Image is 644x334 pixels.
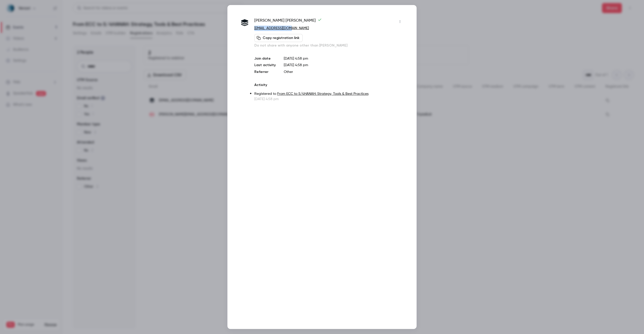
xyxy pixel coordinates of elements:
[284,56,404,61] p: [DATE] 4:58 pm
[277,92,369,96] a: From ECC to S/4HANAH: Strategy, Tools & Best Practices
[254,26,309,30] a: [EMAIL_ADDRESS][DOMAIN_NAME]
[254,43,404,48] p: Do not share with anyone other than [PERSON_NAME]
[254,69,276,74] p: Referrer
[254,34,303,42] button: Copy registration link
[254,91,404,97] p: Registered to
[240,18,249,27] img: sugarcrm.com
[254,82,404,88] p: Activity
[254,97,404,102] p: [DATE] 4:58 pm
[254,63,276,68] p: Last activity
[254,56,276,61] p: Join date
[254,18,322,26] span: [PERSON_NAME] [PERSON_NAME]
[284,63,308,67] span: [DATE] 4:58 pm
[284,69,404,74] p: Other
